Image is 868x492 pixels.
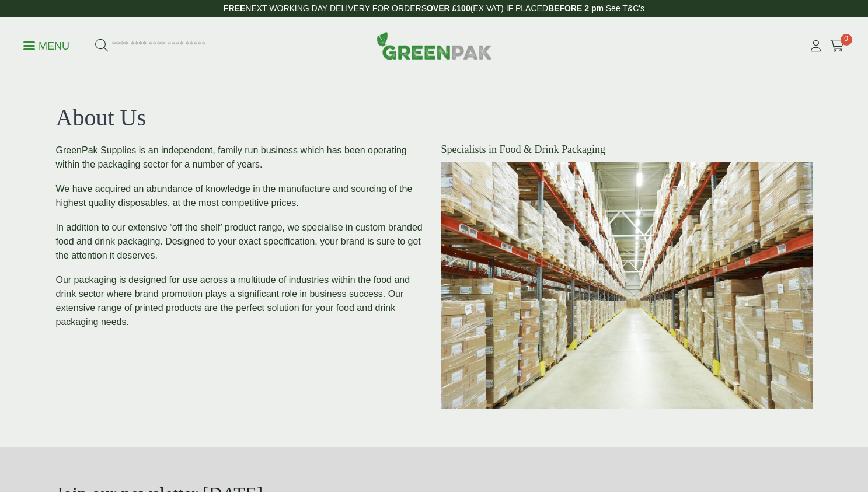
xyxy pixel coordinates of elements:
[606,4,644,13] a: See T&C's
[808,40,823,52] i: My Account
[23,39,69,53] p: Menu
[56,182,427,210] p: We have acquired an abundance of knowledge in the manufacture and sourcing of the highest quality...
[841,34,852,46] span: 0
[56,104,813,132] h1: About Us
[830,40,845,52] i: Cart
[56,144,427,172] p: GreenPak Supplies is an independent, family run business which has been operating within the pack...
[830,37,845,55] a: 0
[427,4,470,13] strong: OVER £100
[56,273,427,329] p: Our packaging is designed for use across a multitude of industries within the food and drink sect...
[377,32,492,60] img: GreenPak Supplies
[23,39,69,51] a: Menu
[441,144,813,156] h4: Specialists in Food & Drink Packaging
[224,4,245,13] strong: FREE
[548,4,604,13] strong: BEFORE 2 pm
[56,221,427,263] p: In addition to our extensive ‘off the shelf’ product range, we specialise in custom branded food ...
